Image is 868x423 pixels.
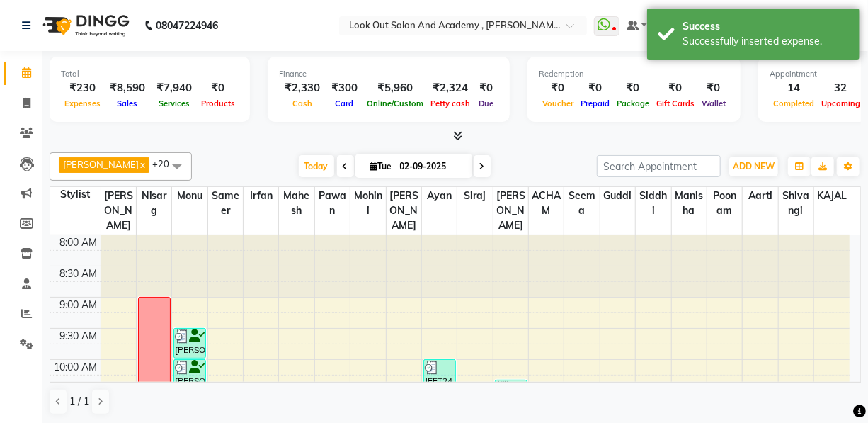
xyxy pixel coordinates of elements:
[101,187,136,235] span: [PERSON_NAME]
[475,98,497,108] span: Due
[61,68,239,80] div: Total
[597,155,721,177] input: Search Appointment
[698,80,729,96] div: ₹0
[139,159,145,170] a: x
[743,187,777,205] span: Aarti
[315,187,350,220] span: Pawan
[539,68,729,80] div: Redemption
[672,187,707,220] span: Manisha
[198,98,239,108] span: Products
[57,235,101,250] div: 8:00 AM
[299,155,334,177] span: Today
[172,187,207,205] span: Monu
[683,19,849,34] div: Success
[564,187,599,220] span: Seema
[57,329,101,344] div: 9:30 AM
[174,360,205,405] div: [PERSON_NAME] DOCTOR, TK07, 10:00 AM-10:45 AM, Global (Inoa) MEN
[61,98,104,108] span: Expenses
[600,187,635,205] span: Guddi
[818,98,864,108] span: Upcoming
[653,98,698,108] span: Gift Cards
[779,187,813,220] span: Shivangi
[36,6,133,45] img: logo
[50,187,101,202] div: Stylist
[539,98,577,108] span: Voucher
[729,157,778,176] button: ADD NEW
[770,98,818,108] span: Completed
[698,98,729,108] span: Wallet
[114,98,142,108] span: Sales
[387,187,421,235] span: [PERSON_NAME]
[244,187,278,205] span: Irfan
[363,98,427,108] span: Online/Custom
[326,80,363,96] div: ₹300
[814,187,850,205] span: KAJAL
[69,394,89,409] span: 1 / 1
[152,158,180,169] span: +20
[529,187,564,220] span: ACHAM
[683,34,849,49] div: Successfully inserted expense.
[208,187,243,220] span: Sameer
[422,187,457,205] span: Ayan
[279,187,314,220] span: Mahesh
[63,159,139,170] span: [PERSON_NAME]
[493,187,528,235] span: [PERSON_NAME]
[155,98,193,108] span: Services
[198,80,239,96] div: ₹0
[577,80,613,96] div: ₹0
[457,187,492,205] span: Siraj
[707,187,742,220] span: Poonam
[137,187,171,220] span: Nisarg
[613,98,653,108] span: Package
[367,161,396,171] span: Tue
[770,80,818,96] div: 14
[427,80,474,96] div: ₹2,324
[653,80,698,96] div: ₹0
[61,80,104,96] div: ₹230
[427,98,474,108] span: Petty cash
[57,298,101,312] div: 9:00 AM
[174,329,205,358] div: [PERSON_NAME] DOCTOR, TK07, 09:30 AM-10:00 AM, Hair Cut ([DEMOGRAPHIC_DATA]) - Haircut With Senio...
[151,80,198,96] div: ₹7,940
[279,80,326,96] div: ₹2,330
[396,156,467,177] input: 2025-09-02
[52,360,101,375] div: 10:00 AM
[613,80,653,96] div: ₹0
[350,187,385,220] span: Mohini
[577,98,613,108] span: Prepaid
[279,68,498,80] div: Finance
[363,80,427,96] div: ₹5,960
[474,80,498,96] div: ₹0
[539,80,577,96] div: ₹0
[289,98,316,108] span: Cash
[424,360,455,389] div: JEET24, TK14, 10:00 AM-10:30 AM, Hair Cut ([DEMOGRAPHIC_DATA]) - Haircut With Jr Stylist
[733,161,775,171] span: ADD NEW
[332,98,358,108] span: Card
[818,80,864,96] div: 32
[156,6,218,45] b: 08047224946
[104,80,151,96] div: ₹8,590
[636,187,670,220] span: Siddhi
[57,266,101,281] div: 8:30 AM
